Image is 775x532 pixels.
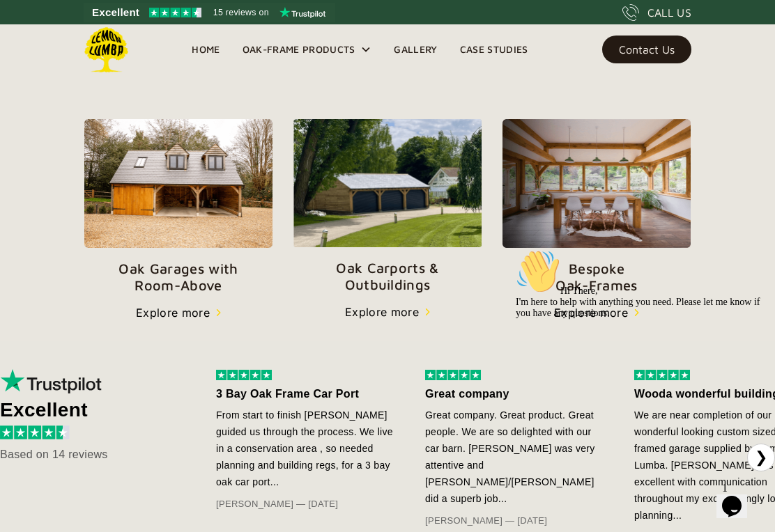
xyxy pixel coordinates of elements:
div: Explore more [345,304,419,320]
a: Explore more [136,304,221,321]
iframe: chat widget [510,244,761,469]
a: Contact Us [602,36,691,63]
span: 15 reviews on [213,4,269,21]
a: See Lemon Lumba reviews on Trustpilot [84,3,335,22]
img: Trustpilot logo [279,7,325,18]
span: Hi There, I'm here to help with anything you need. Please let me know if you have any questions. [6,42,250,75]
a: Gallery [383,39,448,60]
a: CALL US [622,4,691,21]
p: Bespoke Oak-Frames [502,260,691,294]
img: :wave: [6,6,50,50]
div: 👋Hi There,I'm here to help with anything you need. Please let me know if you have any questions. [6,6,256,75]
p: Oak Carports & Outbuildings [293,260,482,293]
div: Explore more [136,304,210,321]
a: Home [181,39,231,60]
img: Trustpilot 4.5 stars [149,8,201,17]
div: [PERSON_NAME] — [DATE] [216,496,397,513]
a: Oak Garages withRoom-Above [84,119,273,294]
a: BespokeOak-Frames [502,119,691,294]
div: From start to finish [PERSON_NAME] guided us through the process. We live in a conservation area ... [216,407,397,490]
div: [PERSON_NAME] — [DATE] [425,513,606,529]
span: Excellent [92,4,139,21]
div: Oak-Frame Products [243,41,355,58]
button: ❯ [747,444,775,471]
iframe: chat widget [716,476,761,518]
div: 3 Bay Oak Frame Car Port [216,386,397,402]
div: Contact Us [619,45,675,54]
a: Case Studies [449,39,539,60]
p: Oak Garages with Room-Above [84,260,273,294]
div: Great company [425,386,606,402]
img: 5 stars [425,370,481,380]
div: Oak-Frame Products [231,24,383,75]
div: CALL US [647,4,691,21]
a: Explore more [345,304,430,320]
a: Oak Carports &Outbuildings [293,119,482,293]
div: Great company. Great product. Great people. We are so delighted with our car barn. [PERSON_NAME] ... [425,407,606,507]
img: 5 stars [216,370,272,380]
